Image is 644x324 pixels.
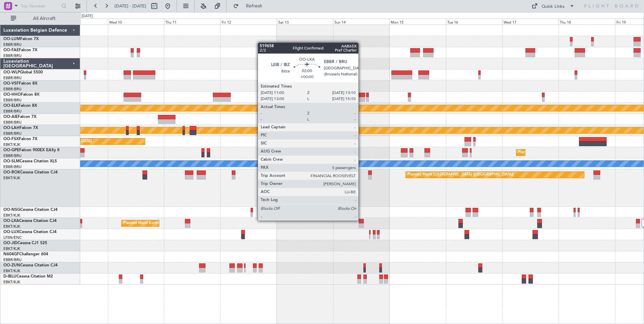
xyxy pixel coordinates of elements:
[3,235,22,240] a: LFSN/ENC
[3,268,20,273] a: EBKT/KJK
[3,126,20,130] span: OO-LAH
[3,164,22,169] a: EBBR/BRU
[3,82,19,86] span: OO-VSF
[3,241,18,245] span: OO-JID
[3,48,19,52] span: OO-FAE
[220,19,277,25] div: Fri 12
[3,104,19,108] span: OO-ELK
[7,13,73,24] button: All Aircraft
[3,230,19,234] span: OO-LUX
[3,98,22,103] a: EBBR/BRU
[3,75,22,80] a: EBBR/BRU
[3,213,20,218] a: EBKT/KJK
[164,19,220,25] div: Thu 11
[3,137,19,141] span: OO-FSX
[542,3,565,10] div: Quick Links
[3,37,20,41] span: OO-LUM
[3,246,20,251] a: EBKT/KJK
[3,126,38,130] a: OO-LAHFalcon 7X
[518,148,640,158] div: Planned Maint [GEOGRAPHIC_DATA] ([GEOGRAPHIC_DATA] National)
[3,48,37,52] a: OO-FAEFalcon 7X
[3,219,19,223] span: OO-LXA
[3,280,20,285] a: EBKT/KJK
[3,252,48,256] a: N604GFChallenger 604
[277,19,333,25] div: Sat 13
[3,274,53,279] a: D-IBLUCessna Citation M2
[3,93,21,97] span: OO-HHO
[82,13,93,19] div: [DATE]
[3,263,20,267] span: OO-ZUN
[3,70,20,74] span: OO-WLP
[115,3,146,9] span: [DATE] - [DATE]
[3,93,39,97] a: OO-HHOFalcon 8X
[502,19,558,25] div: Wed 17
[3,252,19,256] span: N604GF
[3,115,18,119] span: OO-AIE
[3,257,22,262] a: EBBR/BRU
[3,208,58,212] a: OO-NSGCessna Citation CJ4
[3,42,22,47] a: EBBR/BRU
[123,218,202,228] div: Planned Maint Kortrijk-[GEOGRAPHIC_DATA]
[558,19,615,25] div: Thu 18
[3,137,37,141] a: OO-FSXFalcon 7X
[3,170,58,174] a: OO-ROKCessna Citation CJ4
[240,4,268,8] span: Refresh
[18,16,71,21] span: All Aircraft
[3,224,20,229] a: EBKT/KJK
[3,109,22,114] a: EBBR/BRU
[3,104,37,108] a: OO-ELKFalcon 8X
[3,148,19,152] span: OO-GPE
[3,37,39,41] a: OO-LUMFalcon 7X
[389,19,446,25] div: Mon 15
[446,19,502,25] div: Tue 16
[3,115,36,119] a: OO-AIEFalcon 7X
[3,170,20,174] span: OO-ROK
[21,1,59,11] input: Trip Number
[3,230,57,234] a: OO-LUXCessna Citation CJ4
[108,19,164,25] div: Wed 10
[3,175,20,181] a: EBKT/KJK
[3,263,58,267] a: OO-ZUNCessna Citation CJ4
[333,19,389,25] div: Sun 14
[3,208,20,212] span: OO-NSG
[3,87,22,92] a: EBBR/BRU
[3,70,43,74] a: OO-WLPGlobal 5500
[408,170,514,180] div: Planned Maint [GEOGRAPHIC_DATA] ([GEOGRAPHIC_DATA])
[3,142,20,147] a: EBKT/KJK
[3,131,22,136] a: EBBR/BRU
[3,82,37,86] a: OO-VSFFalcon 8X
[3,274,17,279] span: D-IBLU
[3,159,57,163] a: OO-SLMCessna Citation XLS
[3,53,22,58] a: EBBR/BRU
[3,159,20,163] span: OO-SLM
[3,219,57,223] a: OO-LXACessna Citation CJ4
[230,1,270,11] button: Refresh
[528,1,578,11] button: Quick Links
[3,120,22,125] a: EBBR/BRU
[3,241,47,245] a: OO-JIDCessna CJ1 525
[3,148,59,152] a: OO-GPEFalcon 900EX EASy II
[3,153,22,158] a: EBBR/BRU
